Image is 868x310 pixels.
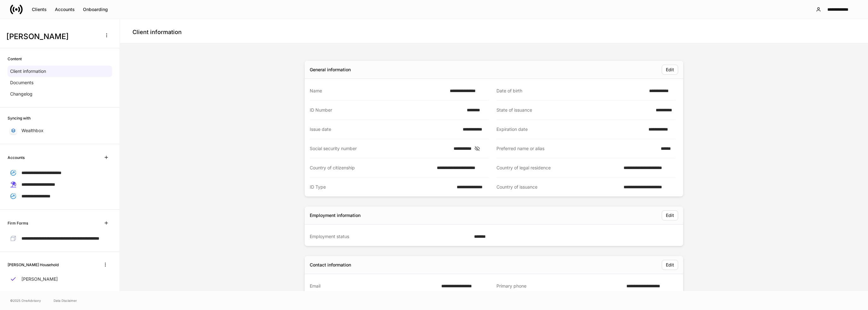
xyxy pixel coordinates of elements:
a: Changelog [8,88,112,100]
p: Wealthbox [21,127,44,134]
a: Documents [8,77,112,88]
div: Country of legal residence [496,165,620,171]
div: Country of citizenship [310,165,433,171]
div: General information [310,67,351,73]
button: Onboarding [79,4,112,15]
div: Primary phone [496,283,623,290]
a: [PERSON_NAME] [8,273,112,285]
button: Edit [662,65,678,75]
div: Date of birth [496,88,645,94]
div: Edit [666,213,674,218]
div: Email [310,283,437,289]
a: Client information [8,66,112,77]
div: State of issuance [496,107,652,113]
div: ID Number [310,107,463,113]
a: Wealthbox [8,125,112,136]
p: Changelog [10,91,32,97]
span: © 2025 OneAdvisory [10,298,41,303]
h4: Client information [132,28,182,36]
h6: [PERSON_NAME] Household [8,262,59,268]
div: Employment status [310,233,470,240]
h6: Content [8,56,22,62]
div: Accounts [55,7,75,12]
button: Edit [662,210,678,220]
p: [PERSON_NAME] [21,276,58,282]
div: Edit [666,263,674,267]
div: Preferred name or alias [496,145,657,152]
div: Clients [32,7,47,12]
div: Issue date [310,126,459,132]
div: Social security number [310,145,450,152]
div: Employment information [310,212,361,219]
div: Contact information [310,262,351,268]
p: Documents [10,79,33,86]
div: Onboarding [83,7,108,12]
div: Expiration date [496,126,645,132]
div: Name [310,88,446,94]
a: Data Disclaimer [54,298,77,303]
button: Clients [28,4,51,15]
h6: Firm Forms [8,220,28,226]
h6: Accounts [8,155,25,161]
p: Client information [10,68,46,74]
button: Edit [662,260,678,270]
div: Country of issuance [496,184,620,190]
div: ID Type [310,184,453,190]
div: Edit [666,67,674,72]
h6: Syncing with [8,115,31,121]
h3: [PERSON_NAME] [6,32,97,42]
button: Accounts [51,4,79,15]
